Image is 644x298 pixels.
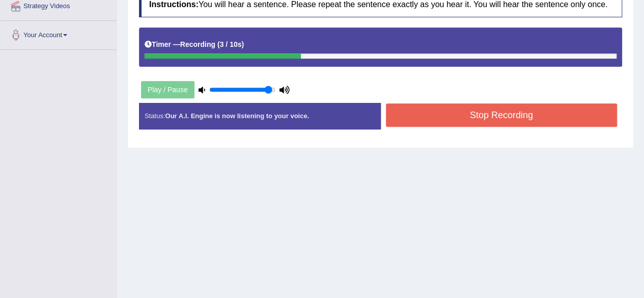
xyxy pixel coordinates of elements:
a: Your Account [1,21,117,46]
b: Recording [180,40,215,48]
h5: Timer — [145,41,244,48]
b: ) [241,40,244,48]
b: ( [217,40,220,48]
button: Stop Recording [386,103,618,127]
strong: Our A.I. Engine is now listening to your voice. [165,112,309,120]
div: Status: [139,103,381,129]
b: 3 / 10s [220,40,242,48]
